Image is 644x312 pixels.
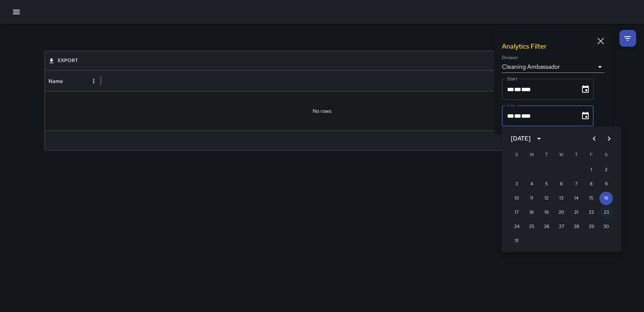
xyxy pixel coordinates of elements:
[585,192,598,205] button: 15
[585,148,598,163] span: Friday
[533,132,545,145] button: calendar view is open, switch to year view
[521,87,531,92] span: Year
[600,177,613,191] button: 9
[600,192,613,205] button: 16
[507,102,515,108] label: End
[578,108,593,123] button: Choose date, selected date is Aug 16, 2025
[507,87,514,92] span: Month
[600,148,613,163] span: Saturday
[555,206,568,219] button: 20
[555,177,568,191] button: 6
[521,113,531,119] span: Year
[555,220,568,234] button: 27
[525,148,538,163] span: Monday
[555,148,568,163] span: Wednesday
[514,113,521,119] span: Day
[510,177,523,191] button: 3
[540,220,553,234] button: 26
[525,206,538,219] button: 18
[514,87,521,92] span: Day
[525,192,538,205] button: 11
[570,148,583,163] span: Thursday
[507,75,517,82] label: Start
[511,134,531,143] div: [DATE]
[540,192,553,205] button: 12
[510,148,523,163] span: Sunday
[602,131,617,146] button: Next month
[570,220,583,234] button: 28
[600,220,613,234] button: 30
[525,220,538,234] button: 25
[502,55,518,61] label: Division
[585,206,598,219] button: 22
[578,82,593,97] button: Choose date, selected date is Aug 17, 2025
[45,92,599,130] div: No rows
[540,206,553,219] button: 19
[88,76,99,86] button: Name column menu
[600,206,613,219] button: 23
[585,163,598,177] button: 1
[47,55,80,67] button: Export Data
[587,131,602,146] button: Previous month
[502,42,547,50] h1: Analytics Filter
[49,78,63,84] div: Name
[555,192,568,205] button: 13
[502,61,604,73] div: Cleaning Ambassador
[510,192,523,205] button: 10
[600,163,613,177] button: 2
[510,220,523,234] button: 24
[570,192,583,205] button: 14
[510,206,523,219] button: 17
[540,177,553,191] button: 5
[570,177,583,191] button: 7
[525,177,538,191] button: 4
[540,148,553,163] span: Tuesday
[585,220,598,234] button: 29
[510,234,523,248] button: 31
[507,113,514,119] span: Month
[585,177,598,191] button: 8
[570,206,583,219] button: 21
